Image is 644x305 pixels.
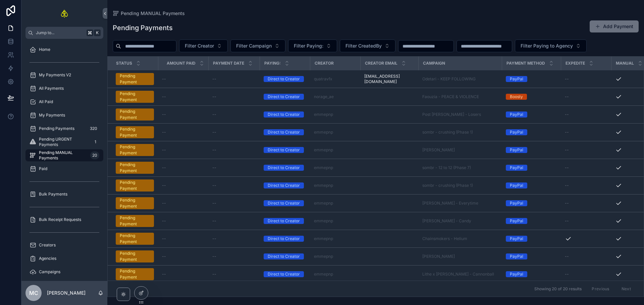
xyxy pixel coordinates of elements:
div: Pending Payment [120,197,150,209]
a: All Paid [25,96,103,108]
span: Pending Payments [39,126,74,131]
span: Filter Creator [185,43,214,49]
span: emmepnp [314,147,333,153]
a: emmepnp [314,130,356,135]
span: -- [212,165,216,170]
a: sombr - crushing (Phase 1) [422,183,473,188]
div: PayPal [510,236,523,242]
a: PayPal [506,271,557,277]
span: -- [565,183,569,188]
a: -- [162,218,204,224]
span: -- [162,183,166,188]
span: [PERSON_NAME] - Everytime [422,201,478,206]
a: Direct to Creator [264,218,306,224]
a: PayPal [506,218,557,224]
span: -- [565,218,569,224]
a: -- [565,254,607,259]
span: -- [162,112,166,117]
span: -- [162,236,166,241]
a: -- [565,94,607,99]
span: sombr - 12 to 12 (Phase 7) [422,165,471,170]
span: -- [565,254,569,259]
a: Add Payment [590,20,639,32]
div: Pending Payment [120,215,150,227]
span: Paying: [264,61,281,66]
span: [EMAIL_ADDRESS][DOMAIN_NAME] [364,74,414,84]
div: PayPal [510,147,523,153]
a: norage_ae [314,94,334,99]
a: emmepnp [314,272,356,277]
span: emmepnp [314,218,333,224]
a: Bulk Receipt Requests [25,214,103,226]
a: Pending Payment [116,268,154,280]
img: App logo [60,8,69,19]
span: emmepnp [314,112,333,117]
a: Faouzia - PEACE & VIOLENCE [422,94,498,99]
a: Direct to Creator [264,200,306,206]
a: -- [565,130,607,135]
div: Direct to Creator [268,94,300,100]
span: -- [212,112,216,117]
span: -- [162,165,166,170]
a: -- [162,254,204,259]
a: Direct to Creator [264,147,306,153]
span: -- [162,272,166,277]
a: Pending URGENT Payments1 [25,136,103,148]
a: -- [162,236,204,241]
a: [PERSON_NAME] - Candy [422,218,498,224]
a: sombr - crushing (Phase 1) [422,183,498,188]
a: Direct to Creator [264,182,306,188]
a: PayPal [506,111,557,118]
a: Direct to Creator [264,165,306,171]
a: Direct to Creator [264,94,306,100]
span: Filter Paying: [294,43,323,49]
span: Pending URGENT Payments [39,137,89,147]
span: Odetari - KEEP FOLLOWING [422,76,476,82]
button: Select Button [179,40,228,52]
a: emmepnp [314,112,356,117]
a: emmepnp [314,218,356,224]
div: Direct to Creator [268,147,300,153]
a: Direct to Creator [264,271,306,277]
a: -- [565,218,607,224]
a: emmepnp [314,183,356,188]
a: Chainsmokers - Helium [422,236,498,241]
a: Pending Payment [116,215,154,227]
span: -- [565,94,569,99]
span: Filter CreatedBy [345,43,382,49]
span: -- [162,218,166,224]
span: emmepnp [314,183,333,188]
div: PayPal [510,200,523,206]
div: Pending Payment [120,144,150,156]
a: -- [162,272,204,277]
div: PayPal [510,253,523,259]
div: Pending Payment [120,91,150,103]
span: Manual [616,61,634,66]
span: -- [162,130,166,135]
button: Select Button [230,40,285,52]
a: Pending Payment [116,197,154,209]
a: -- [212,272,256,277]
a: -- [212,147,256,153]
a: -- [162,130,204,135]
a: -- [565,165,607,170]
div: Direct to Creator [268,271,300,277]
a: PayPal [506,129,557,135]
a: Pending Payment [116,250,154,262]
h1: Pending Payments [113,23,173,32]
a: Campaigns [25,266,103,278]
a: Post [PERSON_NAME] - Losers [422,112,498,117]
a: PayPal [506,236,557,242]
span: [PERSON_NAME] - Candy [422,218,471,224]
span: -- [162,201,166,206]
span: quatravfx [314,76,332,82]
a: Direct to Creator [264,76,306,82]
a: [PERSON_NAME] [422,254,498,259]
button: Jump to...K [25,27,103,39]
span: Amount Paid [167,61,196,66]
a: -- [565,76,607,82]
div: Pending Payment [120,233,150,245]
span: -- [565,112,569,117]
a: emmepnp [314,272,333,277]
a: Direct to Creator [264,236,306,242]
